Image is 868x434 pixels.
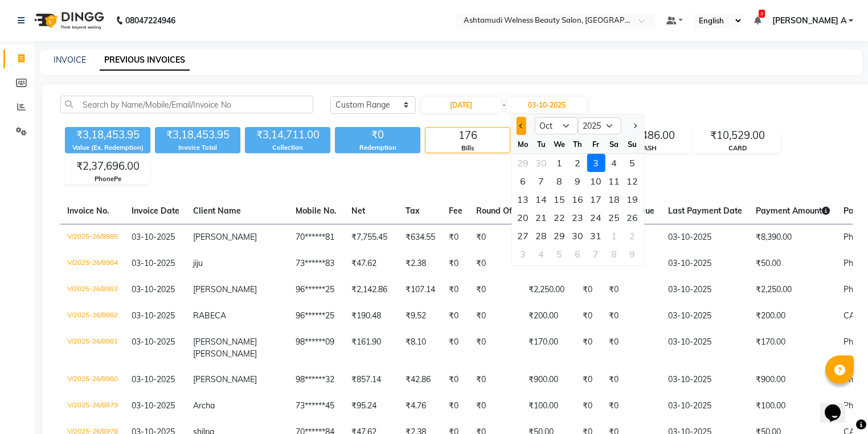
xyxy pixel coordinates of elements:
[245,127,330,143] div: ₹3,14,711.00
[132,258,175,268] span: 03-10-2025
[550,208,568,227] div: 22
[756,206,830,216] span: Payment Amount
[425,144,510,153] div: Bills
[60,251,125,277] td: V/2025-26/8984
[67,206,109,216] span: Invoice No.
[65,174,150,184] div: PhonePe
[661,224,749,251] td: 03-10-2025
[587,190,605,208] div: Friday, October 17, 2025
[469,224,522,251] td: ₹0
[514,208,532,227] div: 20
[345,393,399,419] td: ₹95.24
[193,374,257,384] span: [PERSON_NAME]
[345,224,399,251] td: ₹7,755.45
[623,227,641,245] div: Sunday, November 2, 2025
[514,208,532,227] div: Monday, October 20, 2025
[514,245,532,263] div: Monday, November 3, 2025
[661,277,749,303] td: 03-10-2025
[399,224,442,251] td: ₹634.55
[532,208,550,227] div: Tuesday, October 21, 2025
[587,190,605,208] div: 17
[623,190,641,208] div: Sunday, October 19, 2025
[442,224,469,251] td: ₹0
[132,374,175,384] span: 03-10-2025
[469,393,522,419] td: ₹0
[587,245,605,263] div: Friday, November 7, 2025
[550,135,568,153] div: We
[532,227,550,245] div: Tuesday, October 28, 2025
[132,310,175,321] span: 03-10-2025
[406,206,420,216] span: Tax
[576,303,602,329] td: ₹0
[550,190,568,208] div: 15
[605,227,623,245] div: Saturday, November 1, 2025
[623,245,641,263] div: 9
[568,172,587,190] div: Thursday, October 9, 2025
[695,128,780,144] div: ₹10,529.00
[514,190,532,208] div: Monday, October 13, 2025
[568,245,587,263] div: Thursday, November 6, 2025
[514,172,532,190] div: 6
[399,303,442,329] td: ₹9.52
[605,208,623,227] div: Saturday, October 25, 2025
[754,15,761,26] a: 3
[516,117,526,135] button: Previous month
[155,127,240,143] div: ₹3,18,453.95
[568,154,587,172] div: Thursday, October 2, 2025
[550,227,568,245] div: Wednesday, October 29, 2025
[29,5,107,36] img: logo
[749,224,837,251] td: ₹8,390.00
[661,303,749,329] td: 03-10-2025
[399,393,442,419] td: ₹4.76
[623,154,641,172] div: Sunday, October 5, 2025
[749,393,837,419] td: ₹100.00
[587,227,605,245] div: 31
[576,393,602,419] td: ₹0
[522,277,576,303] td: ₹2,250.00
[695,144,780,153] div: CARD
[568,245,587,263] div: 6
[514,227,532,245] div: 27
[60,224,125,251] td: V/2025-26/8985
[550,190,568,208] div: Wednesday, October 15, 2025
[623,208,641,227] div: Sunday, October 26, 2025
[449,206,462,216] span: Fee
[193,206,241,216] span: Client Name
[587,245,605,263] div: 7
[629,117,639,135] button: Next month
[442,251,469,277] td: ₹0
[568,227,587,245] div: Thursday, October 30, 2025
[522,393,576,419] td: ₹100.00
[550,154,568,172] div: 1
[100,50,190,71] a: PREVIOUS INVOICES
[60,393,125,419] td: V/2025-26/8979
[335,127,420,143] div: ₹0
[399,329,442,367] td: ₹8.10
[605,208,623,227] div: 25
[60,96,313,113] input: Search by Name/Mobile/Email/Invoice No
[550,172,568,190] div: 8
[661,393,749,419] td: 03-10-2025
[522,367,576,393] td: ₹900.00
[514,245,532,263] div: 3
[605,245,623,263] div: Saturday, November 8, 2025
[568,227,587,245] div: 30
[335,143,420,153] div: Redemption
[351,206,365,216] span: Net
[193,232,257,242] span: [PERSON_NAME]
[576,329,602,367] td: ₹0
[587,208,605,227] div: 24
[60,329,125,367] td: V/2025-26/8981
[132,400,175,411] span: 03-10-2025
[576,367,602,393] td: ₹0
[532,227,550,245] div: 28
[532,245,550,263] div: Tuesday, November 4, 2025
[522,329,576,367] td: ₹170.00
[605,190,623,208] div: Saturday, October 18, 2025
[550,208,568,227] div: Wednesday, October 22, 2025
[522,303,576,329] td: ₹200.00
[661,329,749,367] td: 03-10-2025
[605,227,623,245] div: 1
[514,172,532,190] div: Monday, October 6, 2025
[605,144,690,153] div: CASH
